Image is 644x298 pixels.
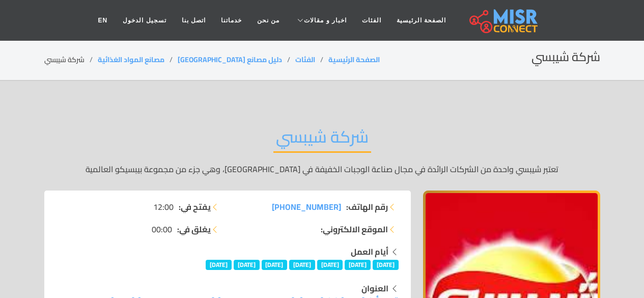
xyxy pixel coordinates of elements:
a: مصانع المواد الغذائية [98,53,164,66]
span: [DATE] [234,260,260,270]
a: EN [91,11,116,30]
strong: الموقع الالكتروني: [321,223,388,235]
strong: أيام العمل [351,244,388,259]
a: خدماتنا [213,11,249,30]
span: [DATE] [206,260,232,270]
li: شركة شيبسي [44,55,98,65]
a: الفئات [295,53,315,66]
a: الفئات [354,11,389,30]
img: main.misr_connect [469,8,538,33]
a: الصفحة الرئيسية [328,53,380,66]
span: 00:00 [152,223,172,235]
span: [DATE] [317,260,343,270]
h2: شركة شيبسي [531,50,600,65]
a: [PHONE_NUMBER] [272,201,341,213]
a: من نحن [249,11,287,30]
a: دليل مصانع [GEOGRAPHIC_DATA] [178,53,282,66]
span: [DATE] [262,260,288,270]
strong: يغلق في: [177,223,211,235]
span: [DATE] [345,260,371,270]
span: [DATE] [373,260,399,270]
h2: شركة شيبسي [273,127,371,153]
strong: يفتح في: [179,201,211,213]
span: اخبار و مقالات [304,16,347,25]
span: 12:00 [153,201,174,213]
a: اتصل بنا [174,11,213,30]
a: اخبار و مقالات [287,11,354,30]
a: الصفحة الرئيسية [389,11,454,30]
a: تسجيل الدخول [115,11,174,30]
span: [DATE] [289,260,315,270]
strong: العنوان [361,281,388,296]
span: [PHONE_NUMBER] [272,199,341,214]
strong: رقم الهاتف: [346,201,388,213]
p: تعتبر شيبسي واحدة من الشركات الرائدة في مجال صناعة الوجبات الخفيفة في [GEOGRAPHIC_DATA]، وهي جزء ... [44,163,600,175]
